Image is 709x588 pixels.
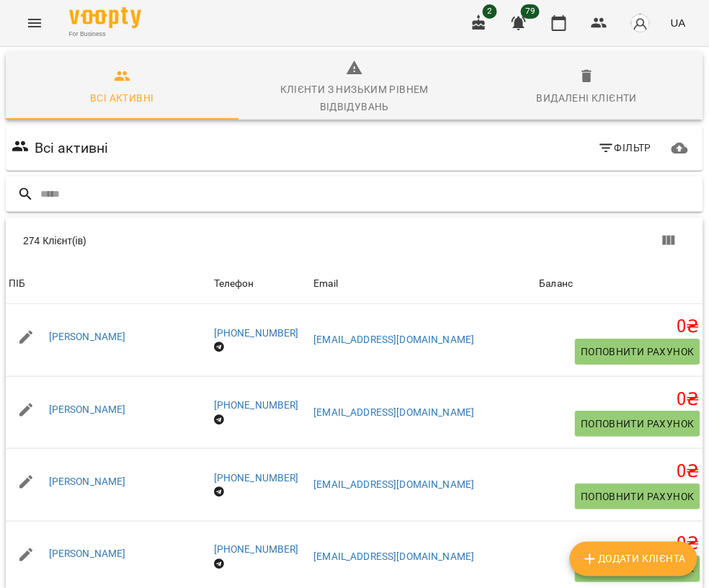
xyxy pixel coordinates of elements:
span: Email [313,275,533,293]
span: Поповнити рахунок [581,343,695,360]
div: Клієнти з низьким рівнем відвідувань [247,81,463,115]
img: Voopty Logo [69,7,141,28]
a: [EMAIL_ADDRESS][DOMAIN_NAME] [313,478,474,490]
span: For Business [69,30,141,39]
div: ПІБ [9,275,25,293]
img: avatar_s.png [630,13,651,33]
div: 274 Клієнт(ів) [23,233,369,248]
span: 79 [521,4,540,19]
a: [EMAIL_ADDRESS][DOMAIN_NAME] [313,334,474,345]
a: [PHONE_NUMBER] [214,472,299,484]
div: Email [313,275,338,293]
span: Поповнити рахунок [581,415,695,432]
a: [EMAIL_ADDRESS][DOMAIN_NAME] [313,406,474,418]
button: Поповнити рахунок [575,484,700,509]
div: Всі активні [90,89,153,107]
div: Sort [214,275,254,293]
span: UA [671,15,686,30]
div: Баланс [540,275,574,293]
button: Поповнити рахунок [575,411,700,437]
span: Телефон [214,275,308,293]
h5: 0 ₴ [540,316,700,338]
button: UA [665,9,692,36]
span: ПІБ [9,275,208,293]
button: Вигляд колонок [651,223,686,258]
span: Баланс [540,275,700,293]
a: [PERSON_NAME] [49,548,126,560]
span: 2 [483,4,497,19]
a: [PERSON_NAME] [49,404,126,415]
button: Фільтр [592,135,658,161]
span: Додати клієнта [581,551,686,568]
a: [PHONE_NUMBER] [214,399,299,411]
div: Table Toolbar [6,218,703,264]
div: Sort [9,275,25,293]
div: Видалені клієнти [537,89,637,107]
a: [EMAIL_ADDRESS][DOMAIN_NAME] [313,551,474,563]
h6: Всі активні [35,137,109,159]
button: Menu [17,6,52,40]
h5: 0 ₴ [540,460,700,483]
h5: 0 ₴ [540,533,700,556]
h5: 0 ₴ [540,388,700,411]
a: [PHONE_NUMBER] [214,327,299,339]
a: [PERSON_NAME] [49,331,126,342]
div: Телефон [214,275,254,293]
div: Sort [540,275,574,293]
a: [PHONE_NUMBER] [214,544,299,556]
div: Sort [313,275,338,293]
span: Поповнити рахунок [581,488,695,505]
button: Поповнити рахунок [575,339,700,365]
button: Додати клієнта [570,542,697,576]
span: Фільтр [598,139,652,156]
a: [PERSON_NAME] [49,476,126,487]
